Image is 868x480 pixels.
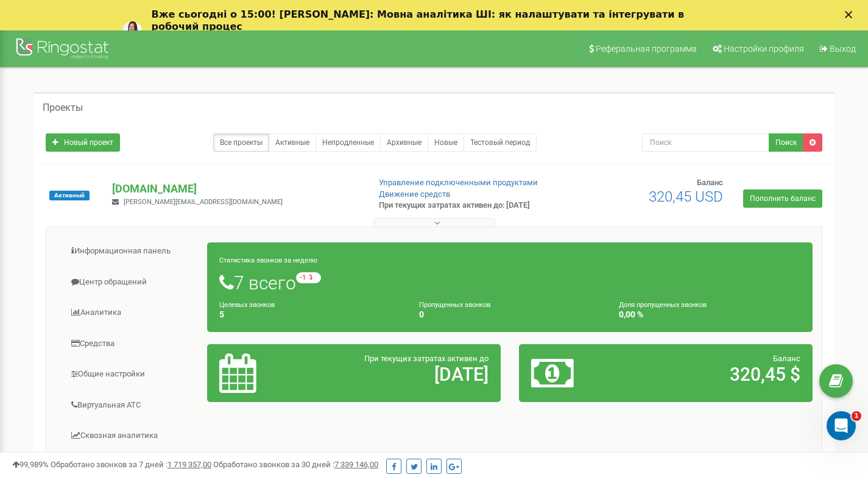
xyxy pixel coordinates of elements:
span: Обработано звонков за 7 дней : [51,460,211,469]
a: Реферальная программа [581,30,703,67]
div: Закрити [845,11,857,18]
h5: Проекты [43,102,83,113]
a: Информационная панель [55,236,208,266]
p: При текущих затратах активен до: [DATE] [379,200,559,211]
p: [DOMAIN_NAME] [112,181,359,197]
small: Пропущенных звонков [419,301,490,309]
span: Реферальная программа [596,44,697,54]
a: Активные [269,133,316,152]
a: Управление подключенными продуктами [379,178,538,187]
a: Центр обращений [55,267,208,297]
a: Виртуальная АТС [55,390,208,420]
h2: 320,45 $ [627,364,800,384]
h4: 5 [219,310,401,319]
small: -1 [296,272,321,283]
a: Новые [428,133,464,152]
span: Активный [49,191,90,200]
small: Доля пропущенных звонков [619,301,707,309]
span: Настройки профиля [724,44,804,54]
small: Целевых звонков [219,301,275,309]
a: Настройки профиля [705,30,810,67]
h4: 0,00 % [619,310,800,319]
a: Архивные [380,133,428,152]
a: Все проекты [213,133,269,152]
a: Аналитика [55,298,208,328]
span: 320,45 USD [649,188,723,205]
a: Выход [812,30,862,67]
a: Непродленные [316,133,381,152]
span: 99,989% [12,460,49,469]
a: Движение средств [379,189,450,199]
img: Profile image for Yuliia [122,21,142,41]
span: [PERSON_NAME][EMAIL_ADDRESS][DOMAIN_NAME] [124,198,283,206]
span: Баланс [773,354,800,363]
span: Баланс [697,178,723,187]
a: Сквозная аналитика [55,421,208,451]
a: Общие настройки [55,359,208,389]
a: Пополнить баланс [743,189,822,208]
input: Поиск [642,133,769,152]
iframe: Intercom live chat [827,411,856,440]
button: Поиск [769,133,803,152]
a: Тестовый период [464,133,537,152]
u: 7 339 146,00 [334,460,378,469]
span: 1 [852,411,861,421]
a: Средства [55,329,208,359]
span: Обработано звонков за 30 дней : [213,460,378,469]
h4: 0 [419,310,601,319]
a: Новый проект [46,133,120,152]
h1: 7 всего [219,272,800,293]
h2: [DATE] [315,364,489,384]
span: При текущих затратах активен до [364,354,489,363]
u: 1 719 357,00 [168,460,211,469]
small: Статистика звонков за неделю [219,256,317,264]
span: Выход [830,44,856,54]
b: Вже сьогодні о 15:00! [PERSON_NAME]: Мовна аналітика ШІ: як налаштувати та інтегрувати в робочий ... [152,9,685,32]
